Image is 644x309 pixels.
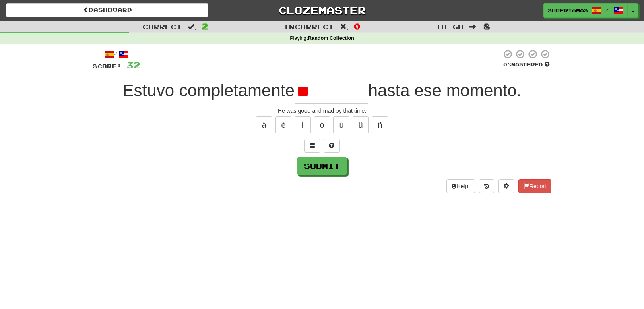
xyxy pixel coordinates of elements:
span: Estuvo completamente [123,81,295,100]
span: : [469,23,478,30]
span: 8 [483,21,490,31]
span: To go [436,23,464,31]
div: / [93,49,140,59]
button: ú [333,116,349,133]
span: 0 [354,21,361,31]
span: 0 % [503,61,511,68]
strong: Random Collection [308,35,354,41]
button: Submit [297,157,347,175]
span: 32 [126,60,140,70]
div: Mastered [502,61,551,68]
div: He was good and mad by that time. [93,107,551,115]
button: Report [518,179,551,193]
button: ó [314,116,330,133]
span: Correct [142,23,182,31]
button: Switch sentence to multiple choice alt+p [304,139,320,153]
span: hasta ese momento. [368,81,522,100]
a: Dashboard [6,3,208,17]
a: Clozemaster [221,3,423,17]
button: Round history (alt+y) [479,179,494,193]
button: é [275,116,291,133]
span: 2 [202,21,208,31]
span: Score: [93,63,122,70]
span: : [340,23,349,30]
span: SuperTomas [548,7,588,14]
button: ü [353,116,369,133]
span: : [188,23,196,30]
span: Incorrect [283,23,334,31]
span: / [606,6,610,12]
button: í [295,116,311,133]
button: ñ [372,116,388,133]
a: SuperTomas / [543,3,628,18]
button: Single letter hint - you only get 1 per sentence and score half the points! alt+h [324,139,340,153]
button: á [256,116,272,133]
button: Help! [446,179,475,193]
